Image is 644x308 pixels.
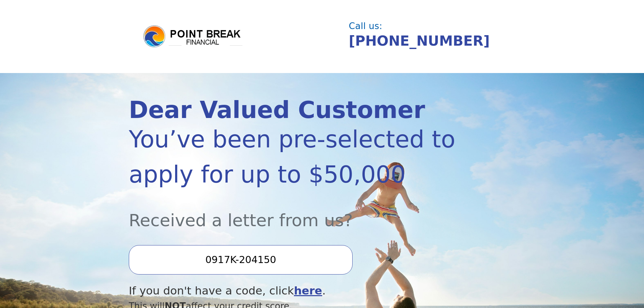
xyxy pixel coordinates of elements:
[294,284,322,297] a: here
[129,283,457,299] div: If you don't have a code, click .
[129,245,353,274] input: Enter your Offer Code:
[129,98,457,122] div: Dear Valued Customer
[129,192,457,233] div: Received a letter from us?
[142,24,244,49] img: logo.png
[349,33,490,49] a: [PHONE_NUMBER]
[129,122,457,192] div: You’ve been pre-selected to apply for up to $50,000
[349,22,510,30] div: Call us:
